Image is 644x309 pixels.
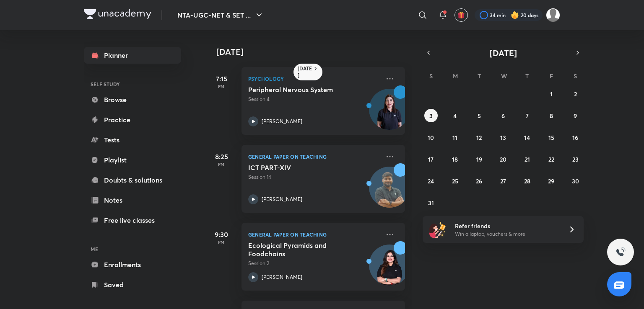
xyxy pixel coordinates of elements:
abbr: August 17, 2025 [428,155,434,163]
abbr: Saturday [574,72,577,80]
abbr: August 1, 2025 [550,90,553,98]
button: August 3, 2025 [424,109,438,122]
button: August 26, 2025 [473,174,486,188]
button: August 18, 2025 [448,152,462,166]
a: Practice [84,111,181,128]
abbr: August 9, 2025 [574,112,577,120]
button: August 30, 2025 [569,174,582,188]
abbr: August 25, 2025 [452,177,458,185]
abbr: August 22, 2025 [548,155,554,163]
button: August 25, 2025 [448,174,462,188]
button: August 21, 2025 [520,152,534,166]
abbr: August 23, 2025 [572,155,579,163]
abbr: August 19, 2025 [476,155,482,163]
img: referral [429,221,446,238]
h6: ME [84,242,181,256]
abbr: August 2, 2025 [574,90,577,98]
button: August 17, 2025 [424,152,438,166]
abbr: August 27, 2025 [500,177,506,185]
img: Avatar [369,249,410,289]
abbr: August 28, 2025 [524,177,530,185]
abbr: August 13, 2025 [500,134,506,142]
h5: 8:25 [205,152,238,162]
button: August 14, 2025 [520,131,534,144]
p: [PERSON_NAME] [262,118,302,125]
button: avatar [454,8,468,22]
button: August 27, 2025 [496,174,510,188]
abbr: August 3, 2025 [429,112,433,120]
abbr: August 12, 2025 [476,134,482,142]
abbr: August 30, 2025 [572,177,579,185]
a: Enrollments [84,256,181,273]
h4: [DATE] [216,47,413,57]
button: August 2, 2025 [569,87,582,100]
img: streak [511,11,519,19]
button: August 1, 2025 [545,87,558,100]
button: NTA-UGC-NET & SET ... [172,7,269,23]
abbr: August 24, 2025 [428,177,434,185]
p: General Paper on Teaching [248,229,380,239]
button: August 9, 2025 [569,109,582,122]
a: Saved [84,276,181,293]
p: PM [205,239,238,245]
abbr: August 8, 2025 [550,112,553,120]
p: PM [205,162,238,167]
button: August 24, 2025 [424,174,438,188]
abbr: August 6, 2025 [501,112,505,120]
button: August 13, 2025 [496,131,510,144]
abbr: Friday [550,72,553,80]
img: Avatar [369,171,410,211]
img: Atia khan [546,8,560,22]
h5: Peripheral Nervous System [248,85,353,94]
abbr: August 4, 2025 [453,112,457,120]
abbr: Thursday [525,72,529,80]
a: Playlist [84,152,181,168]
button: August 12, 2025 [473,131,486,144]
img: Avatar [369,93,410,134]
p: Psychology [248,74,380,84]
h5: 9:30 [205,229,238,239]
button: August 31, 2025 [424,196,438,209]
abbr: August 15, 2025 [548,134,554,142]
abbr: Wednesday [501,72,507,80]
abbr: Tuesday [478,72,481,80]
abbr: August 21, 2025 [525,155,530,163]
a: Browse [84,91,181,108]
a: Free live classes [84,212,181,229]
p: Session 14 [248,173,380,181]
h6: SELF STUDY [84,77,181,91]
h6: Refer friends [455,221,558,230]
abbr: Sunday [429,72,433,80]
button: August 16, 2025 [569,131,582,144]
abbr: August 20, 2025 [500,155,506,163]
p: Win a laptop, vouchers & more [455,230,558,238]
button: August 19, 2025 [473,152,486,166]
img: avatar [457,11,465,19]
p: PM [205,84,238,89]
abbr: August 16, 2025 [572,134,578,142]
abbr: August 29, 2025 [548,177,554,185]
h5: 7:15 [205,74,238,84]
h5: Ecological Pyramids and Foodchains [248,241,353,258]
abbr: August 5, 2025 [478,112,481,120]
button: August 29, 2025 [545,174,558,188]
abbr: August 26, 2025 [476,177,482,185]
p: Session 4 [248,95,380,103]
abbr: August 10, 2025 [428,134,434,142]
a: Doubts & solutions [84,172,181,188]
h6: [DATE] [298,65,312,79]
p: General Paper on Teaching [248,152,380,162]
a: Tests [84,131,181,148]
button: August 22, 2025 [545,152,558,166]
a: Company Logo [84,9,151,21]
a: Notes [84,192,181,209]
p: Session 2 [248,260,380,267]
abbr: August 14, 2025 [524,134,530,142]
button: August 4, 2025 [448,109,462,122]
abbr: Monday [453,72,458,80]
button: August 10, 2025 [424,131,438,144]
button: August 20, 2025 [496,152,510,166]
button: August 6, 2025 [496,109,510,122]
button: August 11, 2025 [448,131,462,144]
a: Planner [84,47,181,64]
